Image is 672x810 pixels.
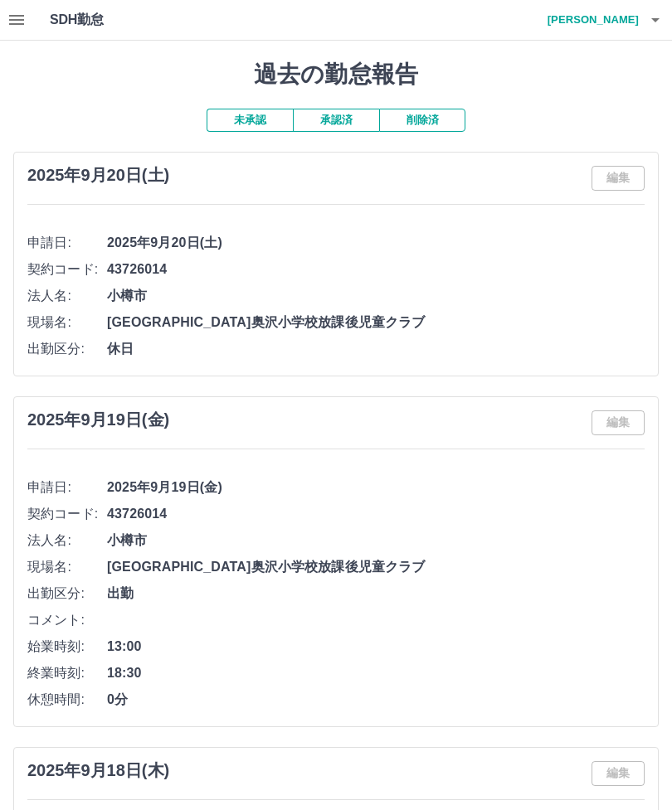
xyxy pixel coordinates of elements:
span: 現場名: [27,313,107,332]
span: 現場名: [27,557,107,577]
span: 出勤 [107,584,645,604]
span: 18:30 [107,663,645,683]
h1: 過去の勤怠報告 [13,61,659,89]
span: 小樽市 [107,286,645,306]
span: 契約コード: [27,259,107,279]
span: 契約コード: [27,504,107,524]
button: 削除済 [379,109,465,132]
span: 13:00 [107,637,645,657]
h3: 2025年9月18日(木) [27,761,169,780]
span: コメント: [27,610,107,630]
span: 申請日: [27,233,107,253]
h3: 2025年9月20日(土) [27,166,169,185]
span: 法人名: [27,531,107,551]
span: 申請日: [27,478,107,497]
span: 出勤区分: [27,584,107,604]
button: 承認済 [293,109,379,132]
h3: 2025年9月19日(金) [27,410,169,429]
span: 小樽市 [107,531,645,551]
span: [GEOGRAPHIC_DATA]奥沢小学校放課後児童クラブ [107,313,645,332]
span: 出勤区分: [27,339,107,359]
span: 法人名: [27,286,107,306]
span: 0分 [107,690,645,710]
span: 終業時刻: [27,663,107,683]
span: 43726014 [107,259,645,279]
span: [GEOGRAPHIC_DATA]奥沢小学校放課後児童クラブ [107,557,645,577]
span: 始業時刻: [27,637,107,657]
span: 43726014 [107,504,645,524]
span: 2025年9月20日(土) [107,233,645,253]
span: 休日 [107,339,645,359]
span: 2025年9月19日(金) [107,478,645,497]
button: 未承認 [207,109,293,132]
span: 休憩時間: [27,690,107,710]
